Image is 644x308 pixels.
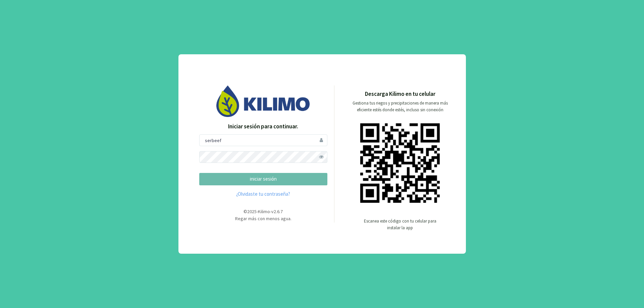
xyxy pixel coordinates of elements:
[205,175,322,183] p: iniciar sesión
[257,208,258,214] span: -
[363,218,437,231] p: Escanea este código con tu celular para instalar la app
[348,100,452,113] p: Gestiona tus riegos y precipitaciones de manera más eficiente estés donde estés, incluso sin cone...
[216,85,310,117] img: Image
[270,208,271,214] span: -
[199,190,327,198] a: ¿Olvidaste tu contraseña?
[271,208,283,214] span: v2.6.7
[199,122,327,131] p: Iniciar sesión para continuar.
[365,90,435,99] p: Descarga Kilimo en tu celular
[247,208,257,214] span: 2025
[360,123,440,203] img: qr code
[244,208,247,214] span: ©
[235,215,291,222] span: Regar más con menos agua.
[199,173,327,185] button: iniciar sesión
[258,208,270,214] span: Kilimo
[199,134,327,146] input: Usuario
